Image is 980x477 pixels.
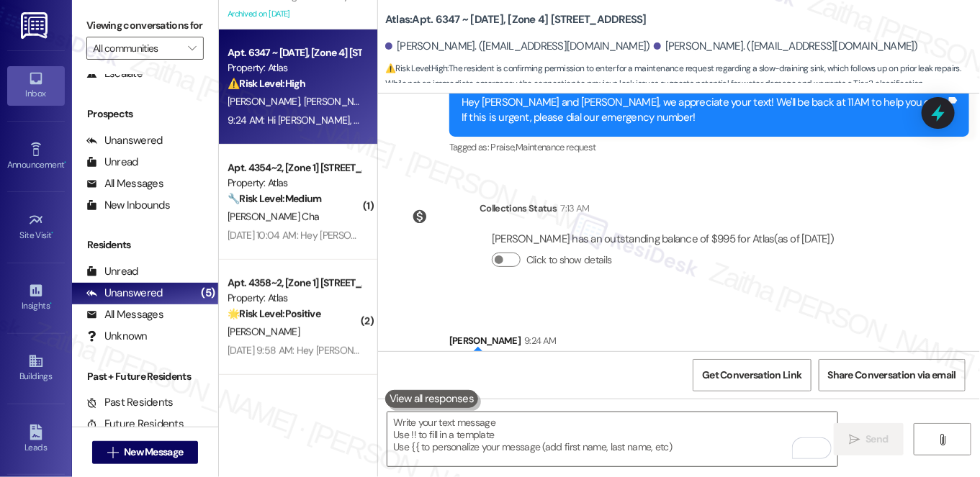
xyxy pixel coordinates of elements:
div: Unanswered [86,133,163,148]
div: Property: Atlas [228,60,361,76]
div: [PERSON_NAME]. ([EMAIL_ADDRESS][DOMAIN_NAME]) [654,39,919,54]
a: Inbox [7,66,65,105]
div: 9:24 AM [521,333,556,348]
label: Click to show details [526,253,611,268]
div: Escalate [86,66,143,81]
div: Prospects [72,106,218,122]
div: All Messages [86,307,163,322]
div: 9:24 AM: Hi [PERSON_NAME], good morning! I've noted there are no pets and finalized the work orde... [228,114,971,127]
div: [PERSON_NAME]. ([EMAIL_ADDRESS][DOMAIN_NAME]) [385,39,650,54]
strong: ⚠️ Risk Level: High [228,77,305,90]
span: [PERSON_NAME] Cha [228,210,319,223]
div: Archived on [DATE] [226,5,362,23]
img: ResiDesk Logo [21,12,50,39]
div: Unknown [86,329,148,344]
span: Praise , [491,141,516,153]
div: Apt. 4358~2, [Zone 1] [STREET_ADDRESS][US_STATE] [228,276,361,291]
span: • [50,299,52,309]
i:  [849,434,860,445]
span: [PERSON_NAME] [304,95,376,108]
span: • [52,228,54,238]
i:  [107,447,118,458]
strong: 🔧 Risk Level: Medium [228,192,321,205]
strong: ⚠️ Risk Level: High [385,63,447,74]
div: 7:13 AM [557,201,589,216]
div: Property: Atlas [228,291,361,306]
button: Get Conversation Link [693,359,811,391]
div: [DATE] 10:04 AM: Hey [PERSON_NAME], we appreciate your text! We'll be back at 11AM to help you ou... [228,229,870,242]
div: Property: Atlas [228,176,361,191]
div: Tagged as: [449,137,969,158]
span: Get Conversation Link [702,368,801,383]
a: Site Visit • [7,208,65,247]
span: Maintenance request [516,141,596,153]
div: Past + Future Residents [72,369,218,384]
div: Future Residents [86,417,184,432]
div: Apt. 6347 ~ [DATE], [Zone 4] [STREET_ADDRESS] [228,45,361,60]
div: Apt. 4354~2, [Zone 1] [STREET_ADDRESS][US_STATE] [228,160,361,176]
div: New Inbounds [86,198,170,213]
div: [DATE] 9:58 AM: Hey [PERSON_NAME], we appreciate your text! We'll be back at 11AM to help you out... [228,344,866,357]
span: • [64,158,66,168]
span: [PERSON_NAME] [228,325,300,338]
span: Send [866,432,889,447]
span: New Message [124,445,183,460]
a: Leads [7,420,65,459]
div: Unread [86,155,138,170]
div: Hey [PERSON_NAME] and [PERSON_NAME], we appreciate your text! We'll be back at 11AM to help you o... [462,95,946,126]
div: Unread [86,264,138,279]
textarea: To enrich screen reader interactions, please activate Accessibility in Grammarly extension settings [387,412,837,466]
div: (5) [197,282,218,304]
b: Atlas: Apt. 6347 ~ [DATE], [Zone 4] [STREET_ADDRESS] [385,12,647,27]
div: Unanswered [86,286,163,301]
button: Share Conversation via email [819,359,966,391]
i:  [937,434,948,445]
div: [PERSON_NAME] has an outstanding balance of $995 for Atlas (as of [DATE]) [492,232,834,247]
span: [PERSON_NAME] [228,95,304,108]
span: Share Conversation via email [828,368,956,383]
div: Past Residents [86,395,174,410]
label: Viewing conversations for [86,14,204,37]
div: [PERSON_NAME] [449,333,969,353]
button: New Message [92,441,199,464]
i:  [188,42,196,54]
strong: 🌟 Risk Level: Positive [228,307,320,320]
button: Send [834,423,904,455]
span: : The resident is confirming permission to enter for a maintenance request regarding a slow-drain... [385,61,980,92]
a: Insights • [7,278,65,317]
div: All Messages [86,176,163,191]
a: Buildings [7,349,65,388]
div: Residents [72,237,218,253]
div: Collections Status [480,201,557,216]
input: All communities [93,37,181,60]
